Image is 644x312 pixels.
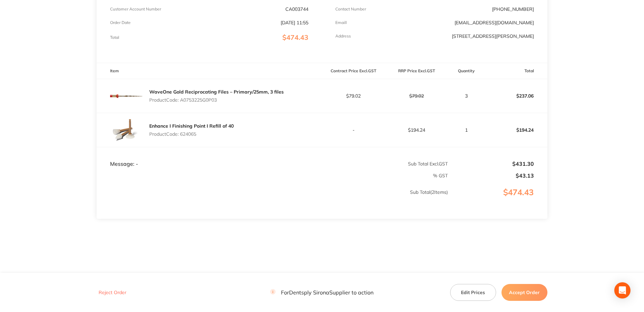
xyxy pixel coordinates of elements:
[385,93,448,99] p: $79.02
[270,289,373,295] p: For Dentsply Sirona Supplier to action
[110,113,144,147] img: cmEzYjlpOQ
[492,6,534,12] p: [PHONE_NUMBER]
[450,284,496,301] button: Edit Prices
[97,147,322,167] td: Message: -
[110,7,161,11] p: Customer Account Number
[452,33,534,39] p: [STREET_ADDRESS][PERSON_NAME]
[149,131,234,137] p: Product Code: 624065
[501,284,547,301] button: Accept Order
[614,282,630,298] div: Open Intercom Messenger
[322,161,448,166] p: Sub Total Excl. GST
[484,63,547,79] th: Total
[97,189,448,208] p: Sub Total ( 2 Items)
[448,63,484,79] th: Quantity
[448,173,534,179] p: $43.13
[149,89,284,95] a: WaveOne Gold Reciprocating Files – Primary/25mm, 3 files
[448,188,547,211] p: $474.43
[282,33,308,42] span: $474.43
[110,20,131,25] p: Order Date
[322,93,385,99] p: $79.02
[149,123,234,129] a: Enhance I Finishing Point I Refill of 40
[335,7,366,11] p: Contact Number
[385,127,448,133] p: $194.24
[448,93,484,99] p: 3
[97,63,322,79] th: Item
[448,161,534,167] p: $431.30
[485,122,547,138] p: $194.24
[322,63,385,79] th: Contract Price Excl. GST
[448,127,484,133] p: 1
[110,35,119,40] p: Total
[97,289,128,295] button: Reject Order
[110,79,144,113] img: eGpwMHlrZw
[385,63,448,79] th: RRP Price Excl. GST
[335,20,347,25] p: Emaill
[485,88,547,104] p: $237.06
[322,127,385,133] p: -
[335,34,351,38] p: Address
[285,6,308,12] p: CA003744
[281,20,308,25] p: [DATE] 11:55
[97,173,448,178] p: % GST
[149,97,284,103] p: Product Code: A0753225G0P03
[455,20,534,26] a: [EMAIL_ADDRESS][DOMAIN_NAME]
